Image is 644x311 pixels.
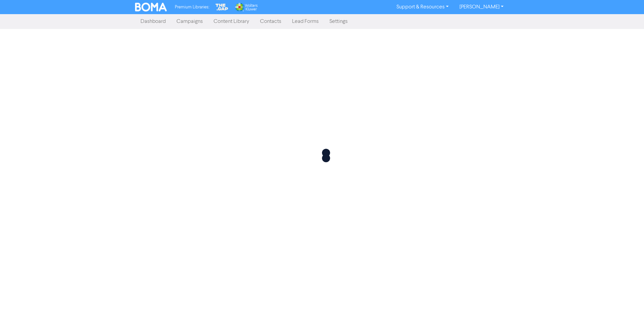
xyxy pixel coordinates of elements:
img: Wolters Kluwer [234,3,257,11]
a: Content Library [208,15,255,28]
a: Support & Resources [391,2,454,12]
a: [PERSON_NAME] [454,2,509,12]
a: Lead Forms [287,15,324,28]
img: BOMA Logo [135,3,167,11]
img: The Gap [215,3,229,11]
a: Settings [324,15,353,28]
a: Dashboard [135,15,171,28]
span: Premium Libraries: [175,5,209,9]
a: Campaigns [171,15,208,28]
iframe: Chat Widget [610,279,644,311]
a: Contacts [255,15,287,28]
